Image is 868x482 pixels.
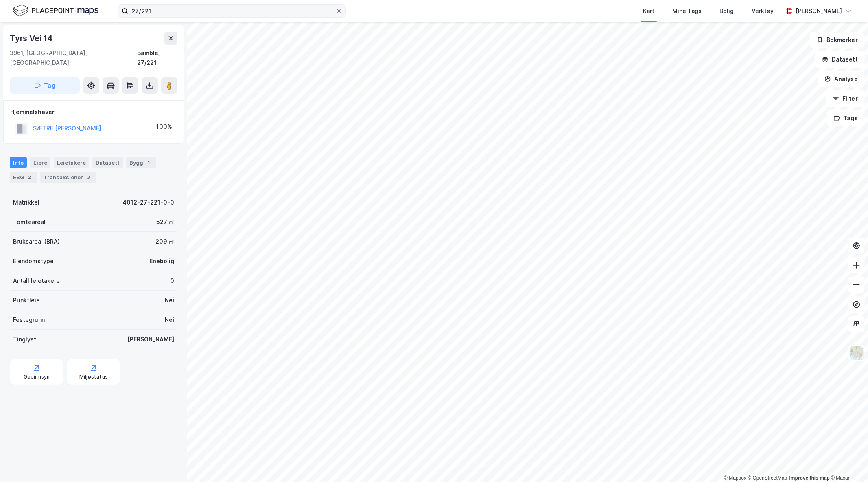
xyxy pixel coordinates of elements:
[826,90,865,107] button: Filter
[13,315,45,325] div: Festegrunn
[126,157,156,168] div: Bygg
[719,6,734,16] div: Bolig
[156,122,172,132] div: 100%
[10,107,177,117] div: Hjemmelshaver
[818,71,865,87] button: Analyse
[10,157,27,168] div: Info
[827,110,865,126] button: Tags
[724,475,746,481] a: Mapbox
[54,157,89,168] div: Leietakere
[13,295,40,305] div: Punktleie
[13,256,54,266] div: Eiendomstype
[149,256,174,266] div: Enebolig
[10,77,80,94] button: Tag
[156,217,174,227] div: 527 ㎡
[137,48,177,68] div: Bamble, 27/221
[796,6,842,16] div: [PERSON_NAME]
[13,335,36,344] div: Tinglyst
[849,346,864,361] img: Z
[827,443,868,482] iframe: Chat Widget
[752,6,774,16] div: Verktøy
[13,4,98,18] img: logo.f888ab2527a4732fd821a326f86c7f29.svg
[165,295,174,305] div: Nei
[10,32,54,45] div: Tyrs Vei 14
[810,32,865,48] button: Bokmerker
[672,6,702,16] div: Mine Tags
[165,315,174,325] div: Nei
[13,276,60,286] div: Antall leietakere
[13,237,60,247] div: Bruksareal (BRA)
[827,443,868,482] div: Kontrollprogram for chat
[24,374,50,380] div: Geoinnsyn
[155,237,174,247] div: 209 ㎡
[10,48,137,68] div: 3961, [GEOGRAPHIC_DATA], [GEOGRAPHIC_DATA]
[92,157,123,168] div: Datasett
[40,172,96,183] div: Transaksjoner
[30,157,50,168] div: Eiere
[85,173,93,181] div: 3
[79,374,108,380] div: Miljøstatus
[122,198,174,207] div: 4012-27-221-0-0
[13,217,46,227] div: Tomteareal
[127,335,174,344] div: [PERSON_NAME]
[789,475,830,481] a: Improve this map
[10,172,37,183] div: ESG
[748,475,787,481] a: OpenStreetMap
[128,5,336,17] input: Søk på adresse, matrikkel, gårdeiere, leietakere eller personer
[13,198,39,207] div: Matrikkel
[815,51,865,68] button: Datasett
[170,276,174,286] div: 0
[26,173,34,181] div: 2
[643,6,654,16] div: Kart
[145,158,153,167] div: 1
